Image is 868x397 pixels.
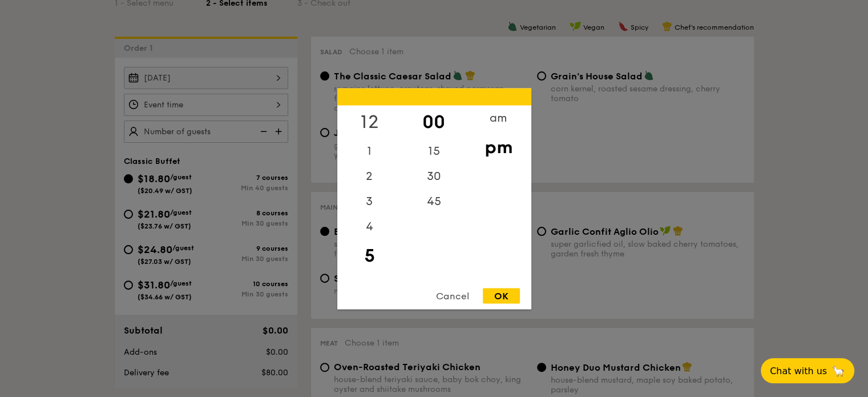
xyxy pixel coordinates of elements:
div: 00 [402,105,466,138]
div: 4 [337,214,402,239]
div: OK [483,288,520,303]
div: pm [466,130,531,163]
div: Cancel [425,288,481,303]
div: am [466,105,531,130]
button: Chat with us🦙 [761,358,854,383]
span: Chat with us [770,366,827,376]
div: 45 [402,189,466,214]
div: 30 [402,163,466,189]
span: 🦙 [831,364,845,378]
div: 12 [337,105,402,138]
div: 2 [337,163,402,189]
div: 1 [337,138,402,163]
div: 5 [337,239,402,272]
div: 3 [337,189,402,214]
div: 6 [337,272,402,297]
div: 15 [402,138,466,163]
